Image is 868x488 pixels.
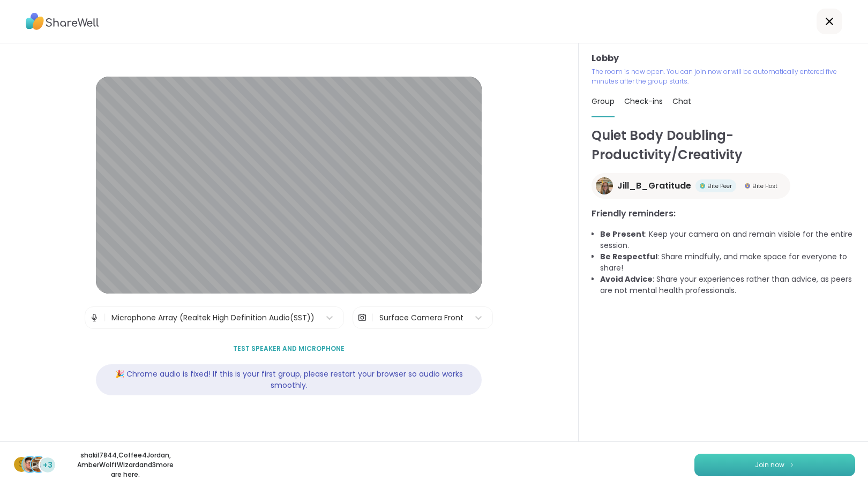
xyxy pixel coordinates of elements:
[357,307,367,328] img: Camera
[65,451,185,479] p: shakil7844 , Coffee4Jordan , AmberWolffWizard and 3 more are here.
[789,462,795,468] img: ShareWell Logomark
[592,52,855,65] h3: Lobby
[624,96,663,107] span: Check-ins
[23,457,38,472] img: Coffee4Jordan
[103,307,106,328] span: |
[617,179,691,192] span: Jill_B_Gratitude
[600,274,855,296] li: : Share your experiences rather than advice, as peers are not mental health professionals.
[592,126,855,164] h1: Quiet Body Doubling- Productivity/Creativity
[752,182,777,190] span: Elite Host
[592,173,790,199] a: Jill_B_GratitudeJill_B_GratitudeElite PeerElite PeerElite HostElite Host
[672,96,691,107] span: Chat
[694,454,855,476] button: Join now
[596,177,613,194] img: Jill_B_Gratitude
[592,96,615,107] span: Group
[600,251,657,262] b: Be Respectful
[31,457,46,472] img: AmberWolffWizard
[26,9,99,34] img: ShareWell Logo
[600,251,855,274] li: : Share mindfully, and make space for everyone to share!
[600,229,645,239] b: Be Present
[89,307,99,328] img: Microphone
[600,229,855,251] li: : Keep your camera on and remain visible for the entire session.
[19,457,24,471] span: s
[755,460,784,470] span: Join now
[233,344,345,354] span: Test speaker and microphone
[96,364,482,395] div: 🎉 Chrome audio is fixed! If this is your first group, please restart your browser so audio works ...
[600,274,653,284] b: Avoid Advice
[371,307,374,328] span: |
[592,67,855,86] p: The room is now open. You can join now or will be automatically entered five minutes after the gr...
[229,337,349,360] button: Test speaker and microphone
[379,312,463,324] div: Surface Camera Front
[43,460,53,471] span: +3
[111,312,315,324] div: Microphone Array (Realtek High Definition Audio(SST))
[745,183,750,189] img: Elite Host
[707,182,732,190] span: Elite Peer
[592,207,855,220] h3: Friendly reminders:
[700,183,705,189] img: Elite Peer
